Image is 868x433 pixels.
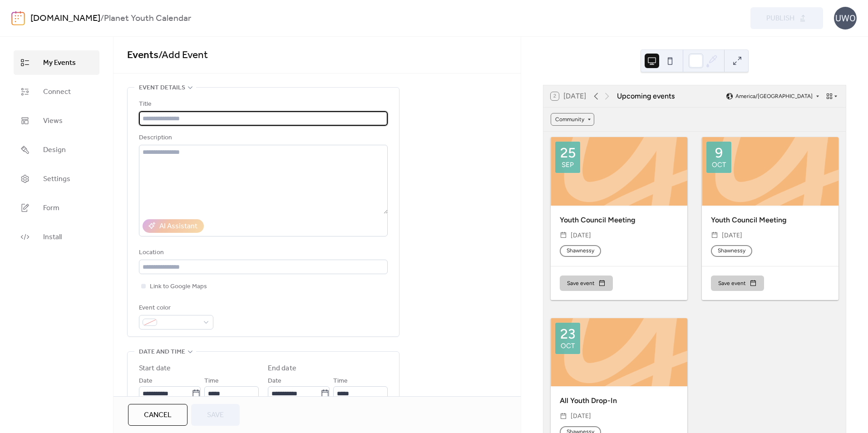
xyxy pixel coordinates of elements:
[139,133,386,143] div: Description
[43,58,76,69] span: My Events
[144,410,172,421] span: Cancel
[560,411,567,422] div: ​
[14,225,99,249] a: Install
[333,376,348,387] span: Time
[43,174,70,185] span: Settings
[715,146,723,160] div: 9
[14,138,99,162] a: Design
[139,363,171,374] div: Start date
[268,363,296,374] div: End date
[702,215,838,226] div: Youth Council Meeting
[735,93,813,99] span: America/[GEOGRAPHIC_DATA]
[560,276,613,291] button: Save event
[128,404,187,426] button: Cancel
[712,162,726,168] div: Oct
[14,196,99,220] a: Form
[562,162,574,168] div: Sep
[100,10,104,27] b: /
[139,303,212,314] div: Event color
[139,83,185,93] span: Event details
[139,347,185,358] span: Date and time
[14,79,99,104] a: Connect
[722,230,742,241] span: [DATE]
[560,230,567,241] div: ​
[158,45,208,65] span: / Add Event
[711,276,764,291] button: Save event
[30,10,100,27] a: [DOMAIN_NAME]
[560,327,575,341] div: 23
[14,167,99,191] a: Settings
[551,395,687,406] div: All Youth Drop-In
[571,411,591,422] span: [DATE]
[139,99,386,110] div: Title
[571,230,591,241] span: [DATE]
[268,376,281,387] span: Date
[204,376,219,387] span: Time
[150,281,207,292] span: Link to Google Maps
[551,215,687,226] div: Youth Council Meeting
[617,91,675,102] div: Upcoming events
[43,145,66,156] span: Design
[43,203,59,214] span: Form
[139,376,153,387] span: Date
[43,87,71,98] span: Connect
[561,343,575,349] div: Oct
[11,11,25,25] img: logo
[104,10,191,27] b: Planet Youth Calendar
[139,247,386,258] div: Location
[43,116,63,127] span: Views
[834,7,857,30] div: UWO
[560,146,576,160] div: 25
[127,45,158,65] a: Events
[14,50,99,75] a: My Events
[43,232,62,243] span: Install
[14,108,99,133] a: Views
[711,230,718,241] div: ​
